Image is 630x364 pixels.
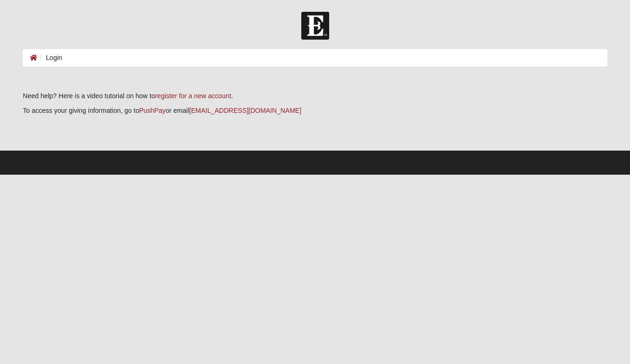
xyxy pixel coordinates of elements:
[155,92,231,100] a: register for a new account
[139,107,166,114] a: PushPay
[301,12,329,40] img: Church of Eleven22 Logo
[37,53,62,63] li: Login
[23,106,607,116] p: To access your giving information, go to or email
[23,91,607,101] p: Need help? Here is a video tutorial on how to .
[189,107,301,114] a: [EMAIL_ADDRESS][DOMAIN_NAME]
